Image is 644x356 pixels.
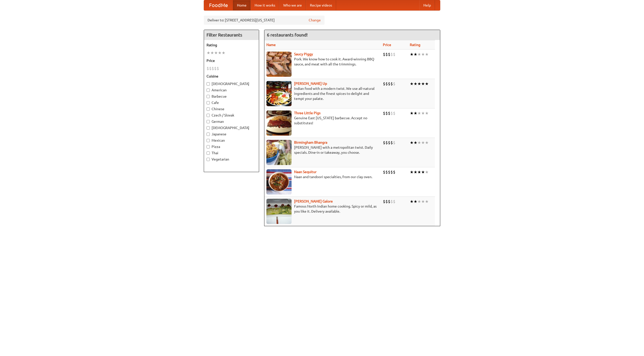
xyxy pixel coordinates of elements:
[383,140,385,145] li: $
[207,100,256,105] label: Cafe
[217,66,219,71] li: $
[417,110,421,116] li: ★
[383,52,385,57] li: $
[207,113,256,118] label: Czech / Slovak
[266,204,379,214] p: Famous North Indian home cooking. Spicy or mild, as you like it. Delivery available.
[266,52,292,77] img: saucy.jpg
[279,0,306,10] a: Who we are
[207,139,210,142] input: Mexican
[207,94,256,99] label: Barbecue
[414,110,417,116] li: ★
[218,50,222,56] li: ★
[410,140,414,145] li: ★
[385,169,388,175] li: $
[207,144,256,149] label: Pizza
[414,169,417,175] li: ★
[385,110,388,116] li: $
[204,0,233,10] a: FoodMe
[410,81,414,87] li: ★
[266,145,379,155] p: [PERSON_NAME] with a metropolitan twist. Daily specials. Dine-in or takeaway, you choose.
[393,140,395,145] li: $
[390,140,393,145] li: $
[214,66,217,71] li: $
[410,43,420,47] a: Rating
[390,52,393,57] li: $
[414,140,417,145] li: ★
[204,16,325,25] div: Deliver to: [STREET_ADDRESS][US_STATE]
[294,170,316,174] a: Naan Sequitur
[207,138,256,143] label: Mexican
[425,110,429,116] li: ★
[207,50,210,56] li: ★
[410,199,414,204] li: ★
[207,151,210,155] input: Thai
[294,199,333,203] a: [PERSON_NAME] Galore
[383,169,385,175] li: $
[207,81,256,86] label: [DEMOGRAPHIC_DATA]
[425,81,429,87] li: ★
[385,140,388,145] li: $
[425,199,429,204] li: ★
[207,82,210,86] input: [DEMOGRAPHIC_DATA]
[207,119,256,124] label: German
[266,174,379,179] p: Naan and tandoori specialties, from our clay oven.
[421,110,425,116] li: ★
[421,52,425,57] li: ★
[417,140,421,145] li: ★
[212,66,214,71] li: $
[388,169,390,175] li: $
[207,158,210,161] input: Vegetarian
[390,81,393,87] li: $
[393,199,395,204] li: $
[266,140,292,165] img: bhangra.jpg
[385,199,388,204] li: $
[383,110,385,116] li: $
[294,82,327,86] a: [PERSON_NAME] Up
[266,199,292,224] img: currygalore.jpg
[421,169,425,175] li: ★
[207,89,210,92] input: American
[414,81,417,87] li: ★
[425,140,429,145] li: ★
[388,52,390,57] li: $
[417,169,421,175] li: ★
[207,106,256,111] label: Chinese
[233,0,251,10] a: Home
[294,111,320,115] a: Three Little Pigs
[393,169,395,175] li: $
[414,199,417,204] li: ★
[309,18,321,23] a: Change
[207,114,210,117] input: Czech / Slovak
[417,199,421,204] li: ★
[385,81,388,87] li: $
[214,50,218,56] li: ★
[266,115,379,126] p: Genuine East [US_STATE] barbecue. Accept no substitutes!
[393,81,395,87] li: $
[385,52,388,57] li: $
[425,169,429,175] li: ★
[266,110,292,136] img: littlepigs.jpg
[294,52,313,56] a: Saucy Piggy
[410,52,414,57] li: ★
[207,126,210,130] input: [DEMOGRAPHIC_DATA]
[294,140,327,144] a: Birmingham Bhangra
[383,43,391,47] a: Price
[222,50,225,56] li: ★
[207,88,256,93] label: American
[388,81,390,87] li: $
[204,30,259,40] h4: Filter Restaurants
[393,52,395,57] li: $
[425,52,429,57] li: ★
[207,133,210,136] input: Japanese
[421,140,425,145] li: ★
[388,199,390,204] li: $
[207,157,256,162] label: Vegetarian
[251,0,279,10] a: How it works
[390,199,393,204] li: $
[207,120,210,123] input: German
